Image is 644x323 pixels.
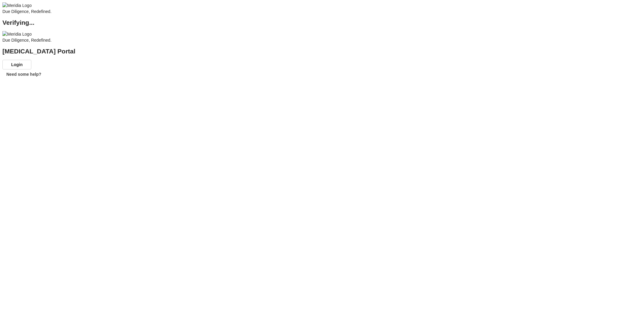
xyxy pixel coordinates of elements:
span: Due Diligence, Redefined. [2,9,52,14]
button: Login [2,60,31,69]
h2: Verifying... [2,20,642,26]
h2: [MEDICAL_DATA] Portal [2,48,642,54]
img: Meridia Logo [2,31,32,37]
span: Due Diligence, Redefined. [2,38,52,43]
button: Need some help? [2,69,45,79]
img: Meridia Logo [2,2,32,8]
